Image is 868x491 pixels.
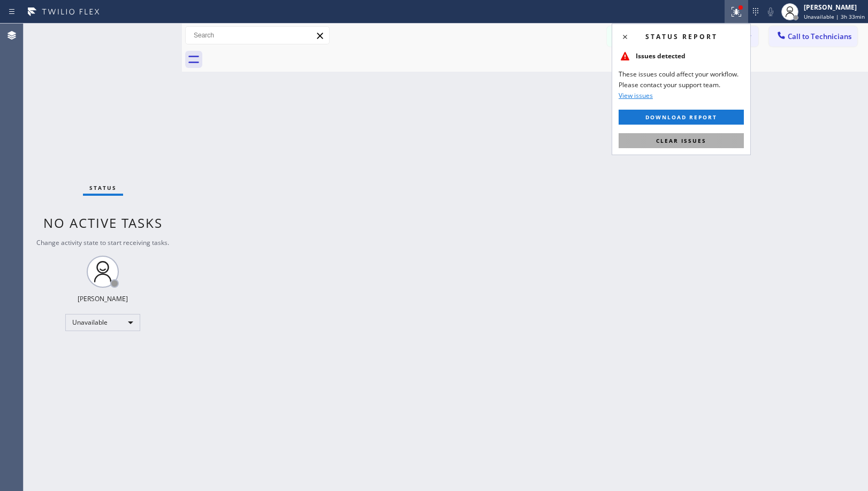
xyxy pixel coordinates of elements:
span: Unavailable | 3h 33min [804,13,865,20]
span: Call to Technicians [788,32,851,41]
div: [PERSON_NAME] [78,294,128,303]
span: Change activity state to start receiving tasks. [36,238,169,247]
button: Call to Technicians [769,26,857,47]
button: Mute [763,4,778,19]
div: Unavailable [65,314,140,331]
span: Status [89,184,117,191]
input: Search [186,27,329,44]
button: Messages [607,26,666,47]
div: [PERSON_NAME] [804,3,865,12]
span: No active tasks [43,214,163,232]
